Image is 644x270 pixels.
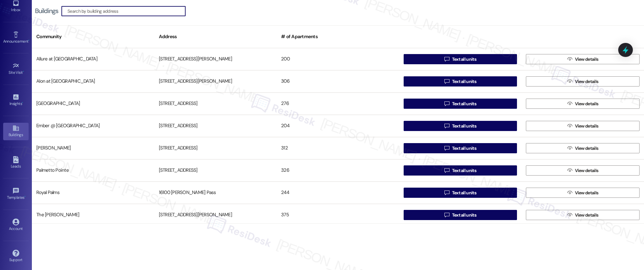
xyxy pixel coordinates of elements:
div: 306 [277,75,399,88]
span: Text all units [452,145,476,152]
i:  [444,212,449,218]
span: Text all units [452,78,476,85]
div: 200 [277,53,399,66]
button: View details [526,99,640,109]
div: Buildings [35,8,58,14]
button: Text all units [404,210,517,220]
div: 312 [277,142,399,155]
span: Text all units [452,100,476,107]
div: [STREET_ADDRESS][PERSON_NAME] [154,75,277,88]
button: View details [526,76,640,87]
i:  [444,168,449,173]
i:  [567,212,572,218]
span: View details [575,190,598,196]
span: • [23,69,24,74]
button: Text all units [404,76,517,87]
i:  [567,146,572,151]
span: • [28,38,29,43]
div: [STREET_ADDRESS] [154,97,277,110]
div: # of Apartments [277,29,399,45]
a: Templates • [3,185,29,203]
i:  [444,101,449,106]
i:  [567,123,572,128]
span: View details [575,78,598,85]
div: [GEOGRAPHIC_DATA] [32,97,154,110]
div: [STREET_ADDRESS] [154,142,277,155]
span: View details [575,167,598,174]
span: • [25,194,25,199]
div: 16100 [PERSON_NAME] Pass [154,186,277,199]
span: View details [575,145,598,152]
a: Account [3,217,29,234]
div: Community [32,29,154,45]
button: View details [526,210,640,220]
span: • [22,100,23,105]
div: [PERSON_NAME] [32,142,154,155]
span: Text all units [452,56,476,63]
div: Address [154,29,277,45]
input: Search by building address [67,7,185,16]
div: Palmetto Pointe [32,164,154,177]
div: 326 [277,164,399,177]
button: Text all units [404,121,517,131]
div: [STREET_ADDRESS][PERSON_NAME] [154,209,277,221]
div: Alon at [GEOGRAPHIC_DATA] [32,75,154,88]
div: [STREET_ADDRESS] [154,164,277,177]
i:  [567,190,572,195]
i:  [444,79,449,84]
div: 276 [277,97,399,110]
button: Text all units [404,54,517,64]
div: [STREET_ADDRESS] [154,120,277,132]
button: View details [526,54,640,64]
i:  [444,190,449,195]
button: Text all units [404,99,517,109]
button: View details [526,143,640,153]
a: Buildings [3,123,29,140]
span: View details [575,100,598,107]
span: Text all units [452,167,476,174]
span: Text all units [452,212,476,218]
a: Site Visit • [3,60,29,78]
span: Text all units [452,190,476,196]
i:  [567,57,572,62]
span: View details [575,123,598,129]
i:  [567,168,572,173]
a: Support [3,248,29,265]
span: Text all units [452,123,476,129]
button: View details [526,121,640,131]
button: Text all units [404,188,517,198]
div: 204 [277,120,399,132]
div: 375 [277,209,399,221]
a: Insights • [3,92,29,109]
button: Text all units [404,143,517,153]
div: Royal Palms [32,186,154,199]
button: Text all units [404,165,517,176]
div: The [PERSON_NAME] [32,209,154,221]
span: View details [575,212,598,218]
button: View details [526,188,640,198]
div: 244 [277,186,399,199]
i:  [444,57,449,62]
div: Ember @ [GEOGRAPHIC_DATA] [32,120,154,132]
span: View details [575,56,598,63]
a: Leads [3,154,29,171]
i:  [567,101,572,106]
i:  [444,123,449,128]
i:  [444,146,449,151]
div: Allure at [GEOGRAPHIC_DATA] [32,53,154,66]
button: View details [526,165,640,176]
i:  [567,79,572,84]
div: [STREET_ADDRESS][PERSON_NAME] [154,53,277,66]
